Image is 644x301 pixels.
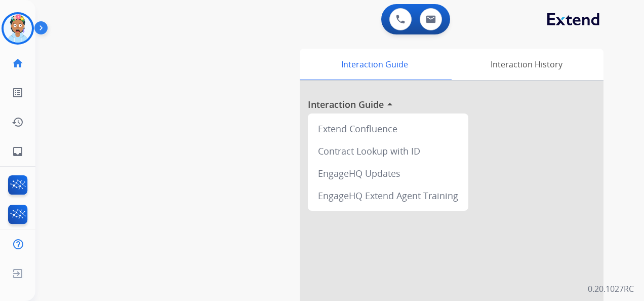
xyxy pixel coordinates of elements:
mat-icon: list_alt [12,87,24,99]
mat-icon: home [12,57,24,69]
div: EngageHQ Extend Agent Training [312,184,464,207]
mat-icon: history [12,116,24,128]
div: Extend Confluence [312,118,464,140]
div: Interaction History [449,49,603,80]
div: Contract Lookup with ID [312,140,464,162]
p: 0.20.1027RC [588,283,634,295]
div: Interaction Guide [300,49,449,80]
img: avatar [4,14,32,43]
mat-icon: inbox [12,145,24,158]
div: EngageHQ Updates [312,162,464,184]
